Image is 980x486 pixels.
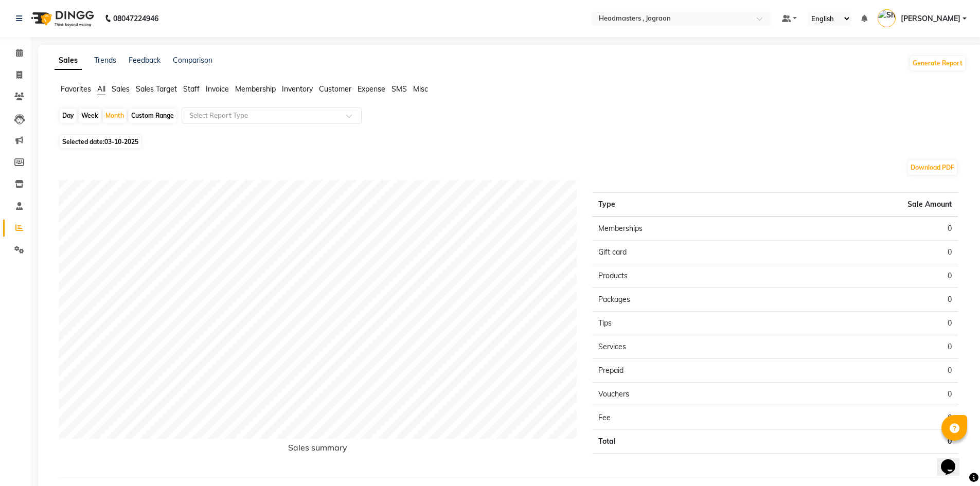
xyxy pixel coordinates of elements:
span: Invoice [206,84,229,94]
span: SMS [391,84,407,94]
div: Custom Range [129,109,176,123]
a: Comparison [173,56,212,65]
a: Feedback [129,56,161,65]
span: Selected date: [60,135,141,148]
button: Generate Report [910,56,965,70]
td: 0 [775,241,958,264]
th: Type [592,193,775,217]
span: Inventory [282,84,313,94]
span: [PERSON_NAME] [901,13,960,24]
iframe: chat widget [937,445,970,476]
a: Sales [55,51,82,70]
td: Prepaid [592,359,775,383]
span: Customer [319,84,351,94]
td: Fee [592,406,775,430]
td: Memberships [592,217,775,241]
span: Staff [183,84,200,94]
td: Tips [592,312,775,335]
img: logo [26,4,97,33]
td: Vouchers [592,383,775,406]
td: Products [592,264,775,288]
td: Total [592,430,775,454]
td: 0 [775,359,958,383]
td: 0 [775,288,958,312]
div: Month [103,109,127,123]
span: Sales Target [136,84,177,94]
td: Services [592,335,775,359]
span: Favorites [61,84,91,94]
td: Packages [592,288,775,312]
a: Trends [94,56,116,65]
b: 08047224946 [113,4,158,33]
span: 03-10-2025 [104,138,138,146]
td: 0 [775,217,958,241]
span: All [97,84,105,94]
span: Expense [358,84,385,94]
td: 0 [775,312,958,335]
td: 0 [775,406,958,430]
td: 0 [775,383,958,406]
h6: Sales summary [59,443,577,457]
td: 0 [775,264,958,288]
td: Gift card [592,241,775,264]
td: 0 [775,430,958,454]
div: Day [60,109,77,123]
img: Shivangi Jagraon [878,9,896,27]
th: Sale Amount [775,193,958,217]
span: Membership [235,84,276,94]
span: Sales [112,84,130,94]
div: Week [79,109,101,123]
span: Misc [413,84,428,94]
button: Download PDF [908,160,957,175]
td: 0 [775,335,958,359]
